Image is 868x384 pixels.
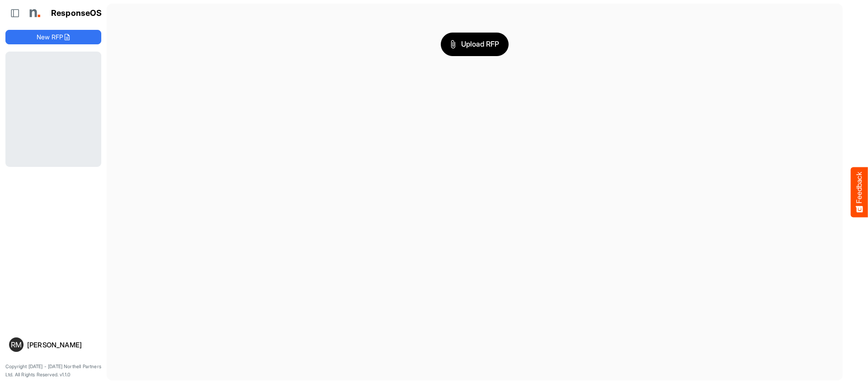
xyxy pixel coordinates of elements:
[11,341,22,348] span: RM
[441,33,509,56] button: Upload RFP
[51,9,102,18] h1: ResponseOS
[5,363,101,379] p: Copyright [DATE] - [DATE] Northell Partners Ltd. All Rights Reserved. v1.1.0
[5,52,101,167] div: Loading...
[25,4,43,22] img: Northell
[27,341,98,348] div: [PERSON_NAME]
[851,167,868,217] button: Feedback
[5,30,101,44] button: New RFP
[450,38,499,50] span: Upload RFP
